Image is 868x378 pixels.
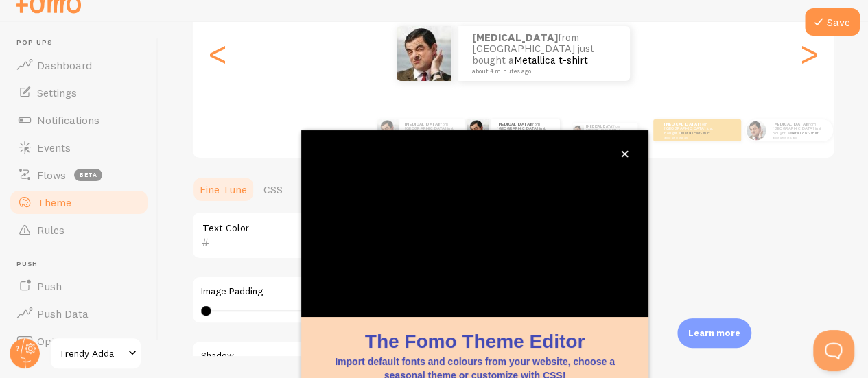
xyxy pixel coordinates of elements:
[405,121,439,127] strong: [MEDICAL_DATA]
[472,68,612,75] small: about 4 minutes ago
[74,169,102,181] span: beta
[677,318,751,348] div: Learn more
[773,121,807,127] strong: [MEDICAL_DATA]
[472,31,558,44] strong: [MEDICAL_DATA]
[201,285,594,298] label: Image Padding
[664,121,699,127] strong: [MEDICAL_DATA]
[497,121,531,127] strong: [MEDICAL_DATA]
[16,38,150,47] span: Pop-ups
[16,260,150,269] span: Push
[8,134,150,161] a: Events
[37,196,71,209] span: Theme
[472,32,616,75] p: from [GEOGRAPHIC_DATA] just bought a
[397,26,451,81] img: Fomo
[8,161,150,189] a: Flows beta
[618,147,632,161] button: close,
[37,58,92,72] span: Dashboard
[664,121,719,139] p: from [GEOGRAPHIC_DATA] just bought a
[37,86,77,99] span: Settings
[37,223,64,237] span: Rules
[497,121,554,139] p: from [GEOGRAPHIC_DATA] just bought a
[49,337,142,370] a: Trendy Adda
[586,123,632,138] p: from [GEOGRAPHIC_DATA] just bought a
[514,54,588,67] a: Metallica t-shirt
[37,113,99,127] span: Notifications
[8,189,150,216] a: Theme
[191,176,255,203] a: Fine Tune
[747,120,766,140] img: Fomo
[467,119,489,141] img: Fomo
[773,136,826,139] small: about 4 minutes ago
[209,4,226,103] div: Previous slide
[664,136,718,139] small: about 4 minutes ago
[37,279,62,293] span: Push
[37,168,66,182] span: Flows
[59,345,124,362] span: Trendy Adda
[37,141,71,154] span: Events
[805,8,860,36] button: Save
[8,327,150,355] a: Opt-In
[8,216,150,244] a: Rules
[8,272,150,300] a: Push
[405,121,460,139] p: from [GEOGRAPHIC_DATA] just bought a
[8,79,150,106] a: Settings
[789,130,819,136] a: Metallica t-shirt
[586,124,613,128] strong: [MEDICAL_DATA]
[688,327,740,340] p: Learn more
[573,125,584,136] img: Fomo
[8,300,150,327] a: Push Data
[773,121,828,139] p: from [GEOGRAPHIC_DATA] just bought a
[377,119,399,141] img: Fomo
[255,176,291,203] a: CSS
[813,330,854,371] iframe: Help Scout Beacon - Open
[37,334,69,348] span: Opt-In
[681,130,710,136] a: Metallica t-shirt
[318,328,632,355] h1: The Fomo Theme Editor
[37,307,89,320] span: Push Data
[801,4,817,103] div: Next slide
[8,106,150,134] a: Notifications
[8,51,150,79] a: Dashboard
